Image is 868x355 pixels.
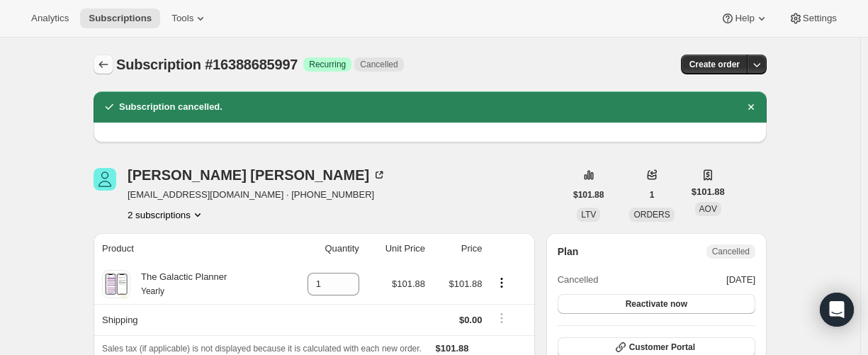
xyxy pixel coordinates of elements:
span: Cancelled [558,273,599,287]
button: Product actions [128,208,205,222]
span: $101.88 [436,343,469,354]
img: product img [103,270,128,298]
span: Recurring [309,59,346,70]
button: Product actions [490,275,513,291]
span: $101.88 [573,189,604,201]
span: AOV [699,204,717,214]
span: Subscription #16388685997 [116,57,298,72]
span: $101.88 [692,185,725,199]
span: 1 [650,189,655,201]
th: Price [429,233,486,264]
button: $101.88 [565,185,612,205]
span: [EMAIL_ADDRESS][DOMAIN_NAME] · [PHONE_NUMBER] [128,188,386,202]
button: Analytics [23,9,77,28]
span: Sales tax (if applicable) is not displayed because it is calculated with each new order. [102,344,422,354]
span: LTV [581,210,596,220]
span: Customer Portal [629,342,695,353]
th: Quantity [281,233,363,264]
span: Create order [689,59,740,70]
button: Settings [780,9,845,28]
th: Product [94,233,281,264]
button: Shipping actions [490,310,513,326]
span: Reactivate now [626,298,687,310]
th: Shipping [94,304,281,335]
th: Unit Price [363,233,429,264]
span: ORDERS [633,210,670,220]
span: $101.88 [449,278,482,289]
button: Dismiss notification [741,97,761,117]
span: Tools [171,13,193,24]
span: [DATE] [726,273,755,287]
span: Settings [803,13,837,24]
span: $101.88 [392,278,425,289]
div: Open Intercom Messenger [820,293,854,327]
small: Yearly [141,286,164,296]
button: Reactivate now [558,294,755,314]
h2: Plan [558,244,579,259]
span: Analytics [31,13,69,24]
span: Help [735,13,754,24]
span: Cancelled [360,59,398,70]
div: [PERSON_NAME] [PERSON_NAME] [128,168,386,182]
button: Subscriptions [94,55,113,74]
span: $0.00 [459,315,483,325]
span: Cancelled [712,246,750,257]
button: Help [712,9,777,28]
div: The Galactic Planner [130,270,227,298]
h2: Subscription cancelled. [119,100,222,114]
span: Warren Garstecki [94,168,116,191]
button: Create order [681,55,748,74]
button: Tools [163,9,216,28]
span: Subscriptions [89,13,152,24]
button: 1 [641,185,663,205]
button: Subscriptions [80,9,160,28]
